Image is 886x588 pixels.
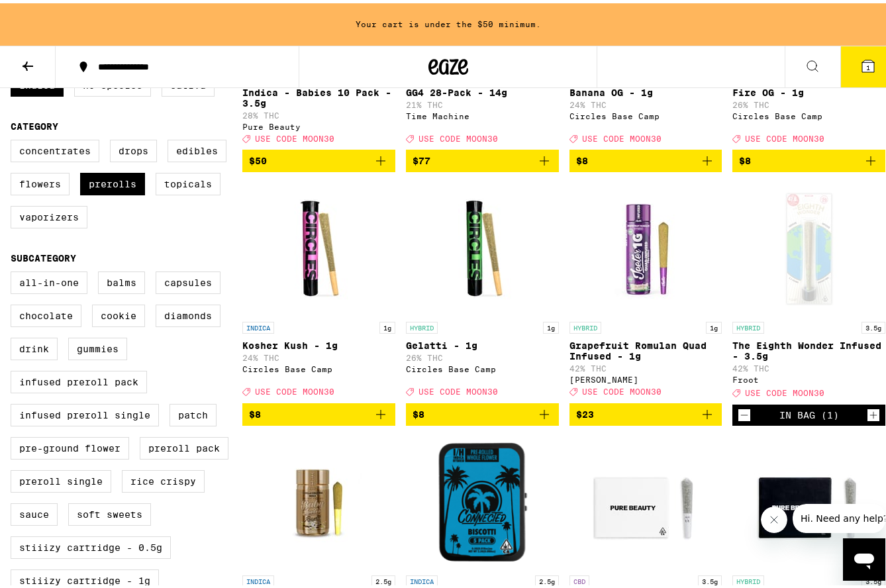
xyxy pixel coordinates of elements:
[576,152,588,163] span: $8
[406,109,559,117] div: Time Machine
[110,136,157,159] label: Drops
[255,385,334,393] span: USE CODE MOON30
[861,318,885,330] p: 3.5g
[156,268,221,291] label: Capsules
[170,401,217,423] label: Patch
[11,136,99,159] label: Concentrates
[406,318,438,330] p: HYBRID
[569,179,722,399] a: Open page for Grapefruit Romulan Quad Infused - 1g from Jeeter
[543,318,559,330] p: 1g
[569,84,722,95] p: Banana OG - 1g
[252,433,385,565] img: Jeeter - Vanilla Crumble Quad Infused 5-Pack - 2.5g
[242,179,395,399] a: Open page for Kosher Kush - 1g from Circles Base Camp
[866,60,870,68] span: 1
[418,131,498,140] span: USE CODE MOON30
[861,572,885,584] p: 3.5g
[255,131,334,140] span: USE CODE MOON30
[11,434,129,456] label: Pre-ground Flower
[11,250,76,260] legend: Subcategory
[242,84,395,105] p: Indica - Babies 10 Pack - 3.5g
[732,109,885,117] div: Circles Base Camp
[11,334,58,357] label: Drink
[761,503,787,530] iframe: Close message
[406,337,559,348] p: Gelatti - 1g
[406,362,559,370] div: Circles Base Camp
[413,406,424,416] span: $8
[371,572,395,584] p: 2.5g
[732,146,885,169] button: Add to bag
[156,301,221,324] label: Diamonds
[242,337,395,348] p: Kosher Kush - 1g
[738,405,751,418] button: Decrement
[11,268,87,291] label: All-In-One
[843,535,885,577] iframe: Button to launch messaging window
[743,433,875,565] img: Pure Beauty - Hybrid Babies 10 Pack - 3.5g
[242,362,395,370] div: Circles Base Camp
[732,337,885,358] p: The Eighth Wonder Infused - 3.5g
[569,318,601,330] p: HYBRID
[140,434,228,456] label: Preroll Pack
[582,131,662,140] span: USE CODE MOON30
[418,385,498,393] span: USE CODE MOON30
[122,467,205,489] label: Rice Crispy
[732,361,885,369] p: 42% THC
[406,84,559,95] p: GG4 28-Pack - 14g
[415,433,550,565] img: Connected Cannabis Co - Biscotti 5-Pack - 2.5g
[406,400,559,422] button: Add to bag
[745,386,824,395] span: USE CODE MOON30
[416,179,548,312] img: Circles Base Camp - Gelatti - 1g
[732,84,885,95] p: Fire OG - 1g
[569,572,589,584] p: CBD
[406,350,559,359] p: 26% THC
[569,361,722,369] p: 42% THC
[413,152,430,163] span: $77
[732,372,885,381] div: Froot
[242,318,274,330] p: INDICA
[732,318,764,330] p: HYBRID
[793,501,885,530] iframe: Message from company
[535,572,559,584] p: 2.5g
[242,572,274,584] p: INDICA
[11,467,111,489] label: Preroll Single
[156,170,221,192] label: Topicals
[569,400,722,422] button: Add to bag
[569,337,722,358] p: Grapefruit Romulan Quad Infused - 1g
[406,572,438,584] p: INDICA
[576,406,594,416] span: $23
[68,500,151,522] label: Soft Sweets
[706,318,722,330] p: 1g
[779,407,839,417] div: In Bag (1)
[249,152,267,163] span: $50
[80,170,145,192] label: Prerolls
[379,318,395,330] p: 1g
[242,146,395,169] button: Add to bag
[582,385,662,393] span: USE CODE MOON30
[252,179,385,312] img: Circles Base Camp - Kosher Kush - 1g
[249,406,261,416] span: $8
[168,136,226,159] label: Edibles
[11,203,87,225] label: Vaporizers
[242,119,395,128] div: Pure Beauty
[569,372,722,381] div: [PERSON_NAME]
[242,400,395,422] button: Add to bag
[406,97,559,106] p: 21% THC
[732,97,885,106] p: 26% THC
[68,334,127,357] label: Gummies
[11,118,58,128] legend: Category
[406,179,559,399] a: Open page for Gelatti - 1g from Circles Base Camp
[11,500,58,522] label: Sauce
[569,97,722,106] p: 24% THC
[867,405,880,418] button: Increment
[11,401,159,423] label: Infused Preroll Single
[11,367,147,390] label: Infused Preroll Pack
[569,146,722,169] button: Add to bag
[579,179,712,312] img: Jeeter - Grapefruit Romulan Quad Infused - 1g
[732,572,764,584] p: HYBRID
[11,170,70,192] label: Flowers
[732,179,885,401] a: Open page for The Eighth Wonder Infused - 3.5g from Froot
[242,350,395,359] p: 24% THC
[242,108,395,117] p: 28% THC
[569,109,722,117] div: Circles Base Camp
[11,533,171,556] label: STIIIZY Cartridge - 0.5g
[579,433,712,565] img: Pure Beauty - CBD - Babies 10 Pack - 3.5g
